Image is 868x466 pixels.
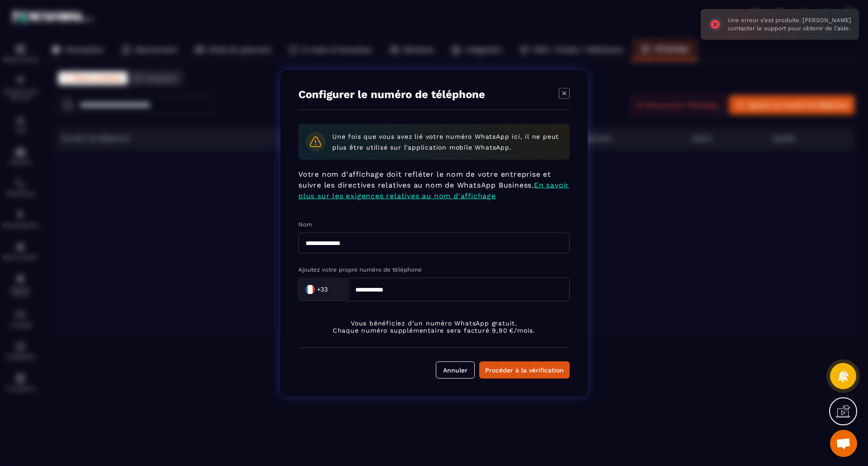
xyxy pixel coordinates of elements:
label: Nom [298,221,312,227]
button: Procéder à la vérification [479,361,570,378]
a: En savoir plus sur les exigences relatives au nom d'affichage [298,180,569,200]
div: Search for option [298,278,348,301]
p: Vous bénéficiez d’un numéro WhatsApp gratuit. Chaque numéro supplémentaire sera facturé 9,90 €/mois. [298,319,570,334]
p: Une fois que vous avez lié votre numéro WhatsApp ici, il ne peut plus être utilisé sur l'applicat... [332,131,562,152]
input: Search for option [330,282,339,296]
span: +33 [317,285,328,294]
div: Ouvrir le chat [830,430,857,457]
div: Procéder à la vérification [485,365,564,374]
button: Annuler [436,361,475,378]
label: Ajoutez votre propre numéro de téléphone [298,266,422,273]
img: Country Flag [301,280,319,298]
h4: Configurer le numéro de téléphone [298,88,485,100]
p: Votre nom d'affichage doit refléter le nom de votre entreprise et suivre les directives relatives... [298,169,570,201]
